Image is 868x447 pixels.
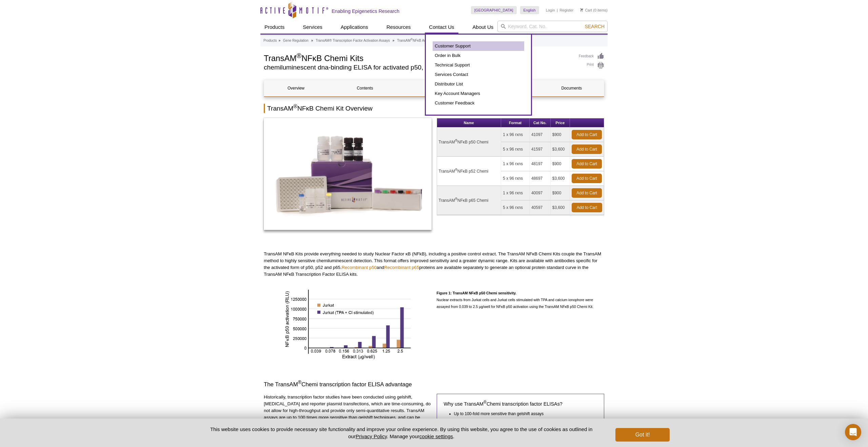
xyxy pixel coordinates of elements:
td: 1 x 96 rxns [501,186,530,200]
a: Distributor List [433,79,524,89]
td: $3,600 [551,171,570,186]
td: 5 x 96 rxns [501,171,530,186]
td: $900 [551,186,570,200]
a: Login [546,8,555,13]
h2: chemiluminescent dna-binding ELISA for activated p50, p52 and p65 [264,64,572,71]
img: TransAM NFkB p50 Chemi sensitivity [284,290,411,360]
a: TransAM® NFκB Chemi Kits [264,118,432,232]
a: [GEOGRAPHIC_DATA] [471,6,517,14]
button: Got it! [615,428,670,442]
a: Feedback [579,53,604,60]
sup: ® [296,52,301,59]
td: $3,600 [551,142,570,157]
sup: ® [293,103,297,109]
a: Order in Bulk [433,51,524,60]
td: 5 x 96 rxns [501,142,530,157]
a: TransAM® Transcription Factor Activation Assays [316,38,390,44]
a: Services Contact [433,70,524,79]
a: Contents [333,80,397,96]
input: Keyword, Cat. No. [497,21,608,32]
a: Add to Cart [572,188,602,198]
span: Nuclear extracts from Jurkat cells and Jurkat cells stimulated with TPA and calcium ionophore wer... [437,291,594,309]
td: 5 x 96 rxns [501,200,530,215]
th: Name [437,118,501,128]
a: Customer Support [433,41,524,51]
a: Products [263,38,277,44]
a: Register [559,8,573,13]
a: Resources [382,21,415,34]
td: 48197 [530,157,551,171]
td: 1 x 96 rxns [501,157,530,171]
h2: TransAM NFκB Chemi Kit Overview [264,104,604,113]
p: TransAM NFκB Kits provide everything needed to study Nuclear Factor κB (NFkB), including a positi... [264,251,604,278]
a: Key Account Managers [433,89,524,98]
a: Print [579,62,604,69]
th: Price [551,118,570,128]
td: 41097 [530,128,551,142]
a: TransAM®NFκB Activation Assay Kits [397,38,453,44]
a: Applications [337,21,372,34]
h1: TransAM NFκB Chemi Kits [264,53,572,63]
strong: Figure 1: TransAM NFκB p50 Chemi sensitivity. [437,291,516,295]
li: Up to 100-fold more sensitive than gelshift assays [454,410,591,417]
a: Services [299,21,327,34]
button: Search [583,23,607,30]
li: (0 items) [580,6,608,14]
td: 40097 [530,186,551,200]
a: Gene Regulation [283,38,309,44]
a: Products [260,21,289,34]
th: Format [501,118,530,128]
a: Recombinant p65 [384,265,419,270]
button: cookie settings [419,433,453,439]
a: English [520,6,539,14]
li: Eliminates the use of radioactivity and the need to run gels [454,417,591,424]
a: Overview [264,80,328,96]
th: Cat No. [530,118,551,128]
h4: Why use TransAM Chemi transcription factor ELISAs? [444,401,597,407]
td: TransAM NFκB p65 Chemi [437,186,501,215]
li: » [393,39,395,42]
a: Add to Cart [572,144,602,154]
a: Add to Cart [572,174,602,183]
a: About Us [469,21,498,34]
img: TransAM® NFκB Chemi Kits [264,118,432,230]
p: This website uses cookies to provide necessary site functionality and improve your online experie... [198,426,604,440]
td: 41597 [530,142,551,157]
sup: ® [455,197,457,201]
sup: ® [455,168,457,172]
sup: ® [411,38,413,41]
sup: ® [484,400,487,405]
a: Recombinant p50 [341,265,376,270]
a: FAQs [402,80,466,96]
a: Add to Cart [572,203,602,212]
li: | [557,6,558,14]
li: » [278,39,280,42]
a: Customer Feedback [433,98,524,108]
td: $900 [551,128,570,142]
a: Privacy Policy [356,433,387,439]
a: Add to Cart [572,159,602,169]
sup: ® [298,380,301,385]
span: Search [585,24,605,29]
td: 48697 [530,171,551,186]
a: Cart [580,8,592,13]
a: Technical Support [433,60,524,70]
td: TransAM NFκB p52 Chemi [437,157,501,186]
a: Add to Cart [572,130,602,139]
div: Open Intercom Messenger [845,424,861,440]
a: Contact Us [425,21,458,34]
td: 1 x 96 rxns [501,128,530,142]
td: $3,600 [551,200,570,215]
td: TransAM NFκB p50 Chemi [437,128,501,157]
sup: ® [455,139,457,142]
h2: Enabling Epigenetics Research [332,8,399,14]
a: Documents [540,80,604,96]
li: » [311,39,313,42]
img: Your Cart [580,8,583,12]
td: $900 [551,157,570,171]
td: 40597 [530,200,551,215]
h3: The TransAM Chemi transcription factor ELISA advantage [264,381,604,389]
